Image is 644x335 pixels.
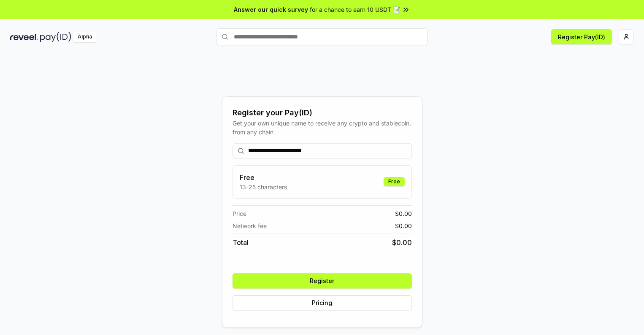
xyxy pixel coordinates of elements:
[384,177,405,186] div: Free
[310,5,400,14] span: for a chance to earn 10 USDT 📝
[233,273,412,289] button: Register
[233,221,267,230] span: Network fee
[40,32,71,42] img: pay_id
[551,29,612,44] button: Register Pay(ID)
[233,295,412,310] button: Pricing
[233,119,412,136] div: Get your own unique name to receive any crypto and stablecoin, from any chain
[240,172,287,182] h3: Free
[233,209,246,218] span: Price
[233,237,249,248] span: Total
[240,182,287,191] p: 13-25 characters
[10,32,38,42] img: reveel_dark
[73,32,97,42] div: Alpha
[233,107,412,119] div: Register your Pay(ID)
[234,5,308,14] span: Answer our quick survey
[395,221,412,230] span: $ 0.00
[392,237,412,248] span: $ 0.00
[395,209,412,218] span: $ 0.00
